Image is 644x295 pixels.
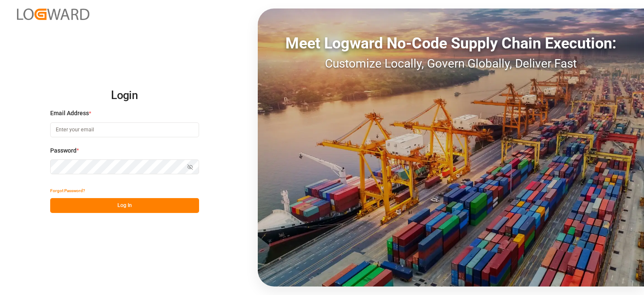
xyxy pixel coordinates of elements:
[50,122,199,137] input: Enter your email
[17,9,89,20] img: Logward_new_orange.png
[50,198,199,213] button: Log In
[258,55,644,73] div: Customize Locally, Govern Globally, Deliver Fast
[50,82,199,109] h2: Login
[258,32,644,55] div: Meet Logward No-Code Supply Chain Execution:
[50,183,85,198] button: Forgot Password?
[50,146,77,155] span: Password
[50,109,89,118] span: Email Address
